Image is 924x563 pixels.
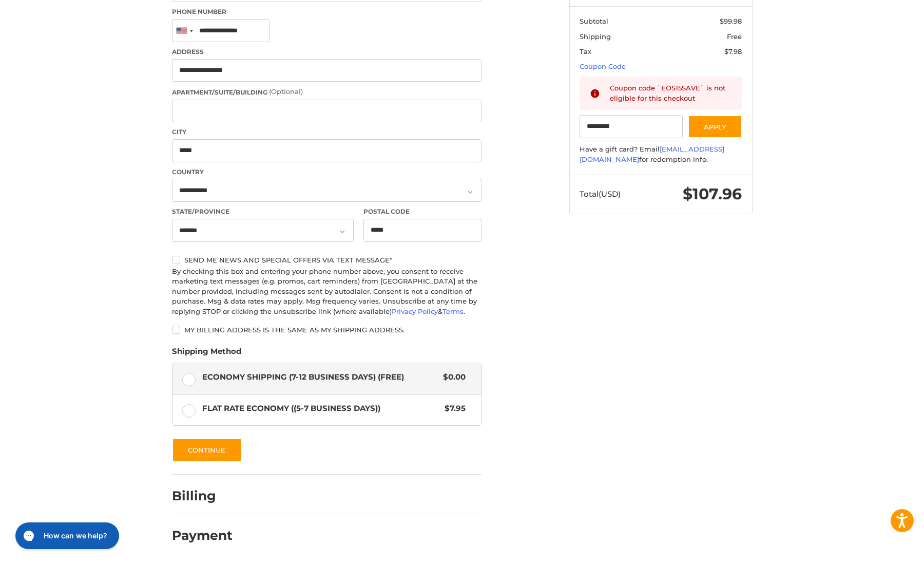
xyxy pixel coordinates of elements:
[610,83,732,103] div: Coupon code `EOS15SAVE` is not eligible for this checkout
[580,17,608,25] span: Subtotal
[172,346,241,362] legend: Shipping Method
[438,371,466,383] span: $0.00
[202,403,440,415] span: Flat Rate Economy ((5-7 Business Days))
[363,207,482,216] label: Postal Code
[580,145,724,163] a: [EMAIL_ADDRESS][DOMAIN_NAME]
[720,17,742,25] span: $99.98
[172,256,482,264] label: Send me news and special offers via text message*
[724,47,742,55] span: $7.98
[580,32,611,41] span: Shipping
[172,7,482,16] label: Phone Number
[172,87,482,97] label: Apartment/Suite/Building
[172,207,354,216] label: State/Province
[580,189,621,199] span: Total (USD)
[688,115,742,138] button: Apply
[172,326,482,334] label: My billing address is the same as my shipping address.
[202,371,438,383] span: Economy Shipping (7-12 Business Days) (Free)
[580,144,742,164] div: Have a gift card? Email for redemption info.
[172,528,233,543] h2: Payment
[440,403,466,415] span: $7.95
[269,87,303,96] small: (Optional)
[172,127,482,137] label: City
[172,20,196,42] div: United States: +1
[727,32,742,41] span: Free
[172,47,482,57] label: Address
[172,438,242,462] button: Continue
[683,184,742,203] span: $107.96
[172,167,482,177] label: Country
[580,47,591,55] span: Tax
[10,519,122,553] iframe: Gorgias live chat messenger
[580,62,626,70] a: Coupon Code
[580,115,683,138] input: Gift Certificate or Coupon Code
[442,307,464,315] a: Terms
[172,488,232,504] h2: Billing
[392,307,438,315] a: Privacy Policy
[172,267,482,317] div: By checking this box and entering your phone number above, you consent to receive marketing text ...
